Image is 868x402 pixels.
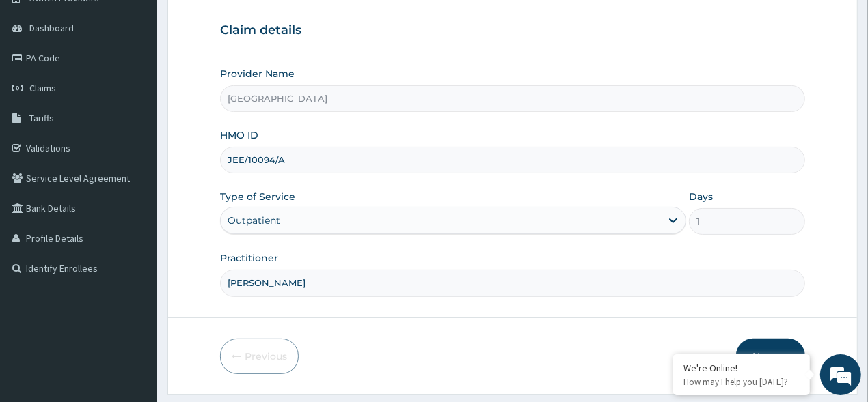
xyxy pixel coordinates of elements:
[29,22,74,34] span: Dashboard
[220,190,295,203] label: Type of Service
[220,23,806,38] h3: Claim details
[71,76,230,94] div: Chat with us now
[7,262,260,310] textarea: Type your message and hit 'Enter'
[220,147,806,173] input: Enter HMO ID
[220,339,299,374] button: Previous
[683,376,800,388] p: How may I help you today?
[29,112,54,124] span: Tariffs
[220,270,806,296] input: Enter Name
[79,117,189,255] span: We're online!
[224,7,257,40] div: Minimize live chat window
[736,339,805,374] button: Next
[220,251,278,265] label: Practitioner
[220,67,295,81] label: Provider Name
[228,214,280,227] div: Outpatient
[220,128,258,142] label: HMO ID
[689,190,713,203] label: Days
[683,362,800,374] div: We're Online!
[29,82,56,94] span: Claims
[25,68,55,102] img: d_794563401_company_1708531726252_794563401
